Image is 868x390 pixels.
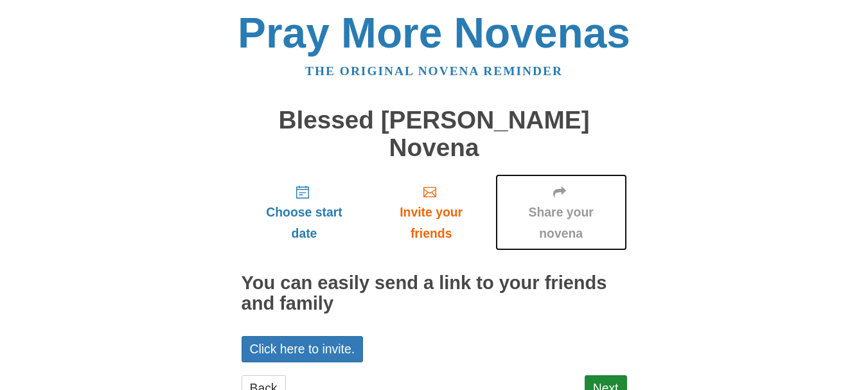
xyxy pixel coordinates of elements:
[242,273,627,314] h2: You can easily send a link to your friends and family
[242,336,364,362] a: Click here to invite.
[508,202,614,244] span: Share your novena
[254,202,355,244] span: Choose start date
[367,174,495,251] a: Invite your friends
[305,64,563,78] a: The original novena reminder
[242,107,627,161] h1: Blessed [PERSON_NAME] Novena
[380,202,482,244] span: Invite your friends
[495,174,627,251] a: Share your novena
[238,9,630,57] a: Pray More Novenas
[242,174,368,251] a: Choose start date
